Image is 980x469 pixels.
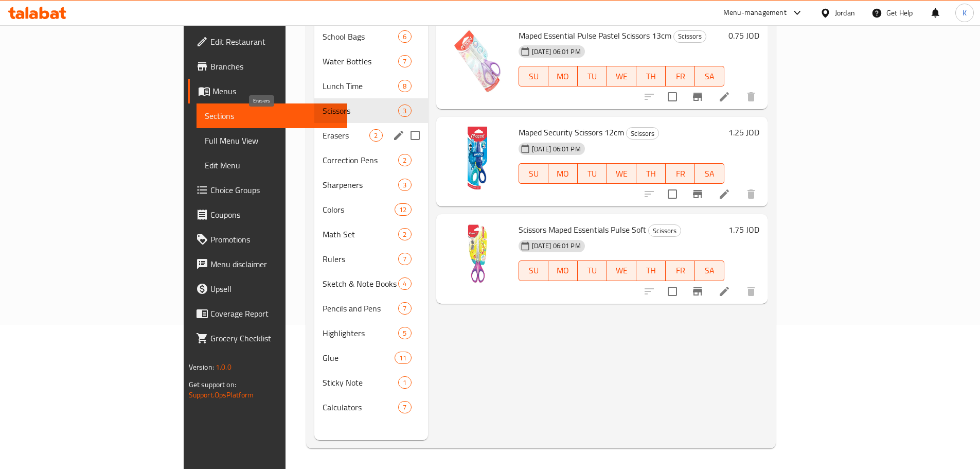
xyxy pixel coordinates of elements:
[210,283,339,295] span: Upsell
[444,222,510,288] img: Scissors Maped Essentials Pulse Soft
[607,260,636,281] button: WE
[323,129,369,142] span: Erasers
[314,24,427,49] div: School Bags6
[963,7,967,19] span: K
[314,197,427,222] div: Colors12
[611,166,632,181] span: WE
[314,20,427,424] nav: Menu sections
[189,378,236,391] span: Get support on:
[662,86,683,108] span: Select to update
[611,263,632,278] span: WE
[699,263,720,278] span: SA
[314,98,427,123] div: Scissors3
[662,183,683,205] span: Select to update
[323,253,398,265] span: Rulers
[695,163,724,184] button: SA
[398,228,411,240] div: items
[323,105,398,117] span: Scissors
[674,30,706,42] span: Scissors
[578,260,607,281] button: TU
[398,30,411,43] div: items
[399,378,411,388] span: 1
[323,277,398,290] span: Sketch & Note Books
[205,110,339,122] span: Sections
[835,7,855,19] div: Jordan
[685,84,710,109] button: Branch-specific-item
[205,159,339,171] span: Edit Menu
[582,166,603,181] span: TU
[528,47,585,57] span: [DATE] 06:01 PM
[314,247,427,271] div: Rulers7
[314,271,427,296] div: Sketch & Note Books4
[188,301,347,326] a: Coverage Report
[607,66,636,86] button: WE
[399,57,411,66] span: 7
[695,66,724,86] button: SA
[370,131,382,141] span: 2
[188,276,347,301] a: Upsell
[323,55,398,67] div: Water Bottles
[670,69,691,84] span: FR
[323,30,398,43] span: School Bags
[188,178,347,202] a: Choice Groups
[210,184,339,196] span: Choice Groups
[395,353,411,363] span: 11
[323,80,398,92] span: Lunch Time
[188,79,347,103] a: Menus
[523,263,544,278] span: SU
[323,179,398,191] span: Sharpeners
[210,60,339,73] span: Branches
[548,66,578,86] button: MO
[685,279,710,304] button: Branch-specific-item
[323,376,398,389] div: Sticky Note
[395,205,411,215] span: 12
[519,28,671,43] span: Maped Essential Pulse Pastel Scissors 13cm
[519,222,646,237] span: Scissors Maped Essentials Pulse Soft
[636,163,666,184] button: TH
[395,352,411,364] div: items
[444,28,510,94] img: Maped Essential Pulse Pastel Scissors 13cm
[197,153,347,178] a: Edit Menu
[523,69,544,84] span: SU
[523,166,544,181] span: SU
[314,296,427,321] div: Pencils and Pens7
[519,66,548,86] button: SU
[611,69,632,84] span: WE
[399,81,411,91] span: 8
[398,401,411,413] div: items
[553,263,574,278] span: MO
[578,163,607,184] button: TU
[648,224,681,237] div: Scissors
[314,74,427,98] div: Lunch Time8
[314,345,427,370] div: Glue11
[314,222,427,247] div: Math Set2
[189,360,214,374] span: Version:
[695,260,724,281] button: SA
[399,230,411,239] span: 2
[718,285,730,298] a: Edit menu item
[210,233,339,246] span: Promotions
[718,188,730,200] a: Edit menu item
[189,388,254,402] a: Support.OpsPlatform
[699,166,720,181] span: SA
[699,69,720,84] span: SA
[314,123,427,148] div: Erasers2edit
[399,155,411,165] span: 2
[519,260,548,281] button: SU
[666,66,695,86] button: FR
[728,125,759,140] h6: 1.25 JOD
[323,154,398,166] span: Correction Pens
[728,222,759,237] h6: 1.75 JOD
[399,304,411,314] span: 7
[723,7,787,19] div: Menu-management
[398,179,411,191] div: items
[553,166,574,181] span: MO
[188,54,347,79] a: Branches
[314,148,427,172] div: Correction Pens2
[314,321,427,345] div: Highlighters5
[399,106,411,116] span: 3
[188,326,347,351] a: Grocery Checklist
[718,91,730,103] a: Edit menu item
